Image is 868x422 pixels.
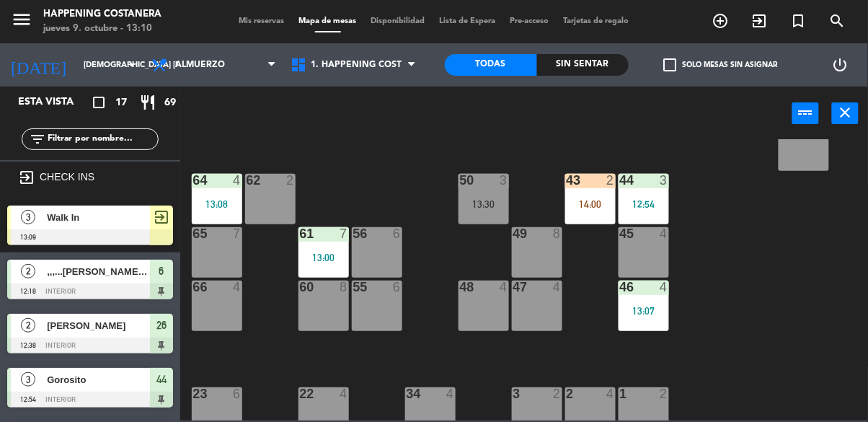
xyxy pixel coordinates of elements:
[364,17,433,25] span: Disponibilidad
[340,281,348,294] div: 8
[21,372,35,387] span: 3
[433,17,503,25] span: Lista de Espera
[620,387,621,400] div: 1
[311,60,402,70] span: 1. HAPPENING COST
[660,174,668,187] div: 3
[620,227,621,240] div: 45
[11,9,32,30] i: menu
[156,371,167,388] span: 44
[115,94,127,111] span: 17
[193,227,194,240] div: 65
[193,281,194,294] div: 66
[513,227,514,240] div: 49
[460,174,461,187] div: 50
[829,12,846,30] i: search
[43,7,161,22] div: Happening Costanera
[232,17,292,25] span: Mis reservas
[606,174,615,187] div: 2
[837,104,854,121] i: close
[300,387,301,400] div: 22
[537,54,629,76] div: Sin sentar
[21,264,35,278] span: 2
[21,318,35,333] span: 2
[353,227,354,240] div: 56
[513,387,514,400] div: 3
[459,199,509,209] div: 13:30
[286,174,295,187] div: 2
[553,387,562,400] div: 2
[832,56,849,74] i: power_settings_new
[797,104,815,121] i: power_input
[90,94,107,111] i: crop_square
[553,281,562,294] div: 4
[193,174,194,187] div: 64
[43,22,161,36] div: jueves 9. octubre - 13:10
[300,281,301,294] div: 60
[606,387,615,400] div: 4
[7,94,104,111] div: Esta vista
[159,263,164,280] span: 6
[557,17,637,25] span: Tarjetas de regalo
[340,387,348,400] div: 4
[664,58,677,71] span: check_box_outline_blank
[664,58,778,71] label: Solo mesas sin asignar
[660,227,668,240] div: 4
[340,227,348,240] div: 7
[11,9,32,35] button: menu
[46,131,158,147] input: Filtrar por nombre...
[513,281,514,294] div: 47
[660,387,668,400] div: 2
[47,210,150,225] span: Walk In
[353,281,354,294] div: 55
[503,17,557,25] span: Pre-acceso
[47,372,150,387] span: Gorosito
[790,12,807,30] i: turned_in_not
[156,317,167,334] span: 26
[233,174,242,187] div: 4
[139,94,156,111] i: restaurant
[712,12,730,30] i: add_circle_outline
[500,281,508,294] div: 4
[298,252,349,263] div: 13:00
[620,174,621,187] div: 44
[567,174,567,187] div: 43
[446,387,455,400] div: 4
[192,199,242,209] div: 13:08
[792,102,819,124] button: power_input
[47,264,150,279] span: ,,,...[PERSON_NAME] y [PERSON_NAME]
[553,227,562,240] div: 8
[393,227,402,240] div: 6
[832,102,859,124] button: close
[21,210,35,224] span: 3
[445,54,537,76] div: Todas
[247,174,247,187] div: 62
[233,281,242,294] div: 4
[164,94,176,111] span: 69
[153,208,170,226] span: exit_to_app
[123,56,141,74] i: arrow_drop_down
[233,387,242,400] div: 6
[620,281,621,294] div: 46
[300,227,301,240] div: 61
[40,171,94,183] label: CHECK INS
[567,387,567,400] div: 2
[193,387,194,400] div: 23
[29,131,46,148] i: filter_list
[175,60,225,70] span: Almuerzo
[393,281,402,294] div: 6
[292,17,364,25] span: Mapa de mesas
[18,169,35,186] i: exit_to_app
[751,12,769,30] i: exit_to_app
[460,281,461,294] div: 48
[619,306,669,316] div: 13:07
[47,318,150,333] span: [PERSON_NAME]
[660,281,668,294] div: 4
[233,227,242,240] div: 7
[619,199,669,209] div: 12:54
[500,174,508,187] div: 3
[565,199,616,209] div: 14:00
